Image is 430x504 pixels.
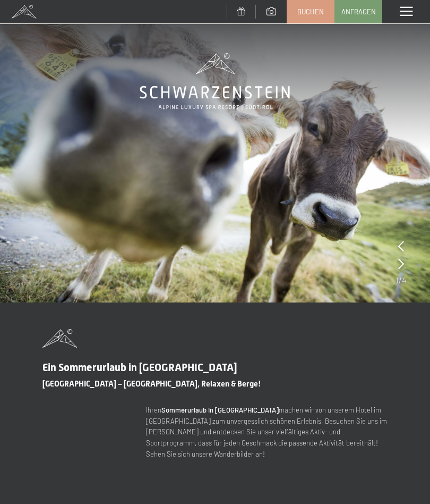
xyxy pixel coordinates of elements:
p: Ihren machen wir von unserem Hotel im [GEOGRAPHIC_DATA] zum unvergesslich schönen Erlebnis. Besuc... [146,405,388,460]
span: [GEOGRAPHIC_DATA] – [GEOGRAPHIC_DATA], Relaxen & Berge! [42,379,261,389]
span: 4 [402,274,406,286]
strong: Sommerurlaub in [GEOGRAPHIC_DATA] [161,406,279,414]
span: Ein Sommerurlaub in [GEOGRAPHIC_DATA] [42,361,237,374]
a: Buchen [287,1,334,23]
span: Anfragen [341,7,376,16]
span: / [399,274,402,286]
span: Buchen [297,7,324,16]
a: Anfragen [335,1,382,23]
span: 1 [395,274,399,286]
